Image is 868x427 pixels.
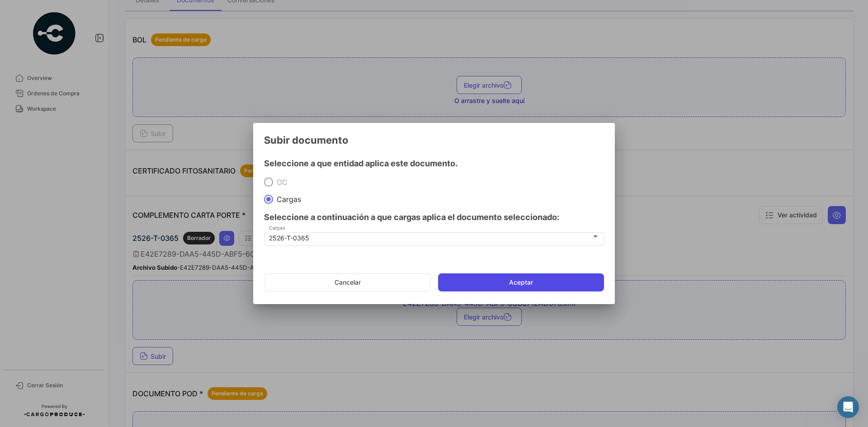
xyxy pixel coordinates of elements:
h3: Subir documento [264,134,604,146]
span: Cargas [273,195,301,204]
h4: Seleccione a continuación a que cargas aplica el documento seleccionado: [264,211,604,224]
mat-select-trigger: 2526-T-0365 [269,234,309,242]
button: Aceptar [438,273,604,291]
span: OC [273,178,288,187]
h4: Seleccione a que entidad aplica este documento. [264,157,604,170]
div: Abrir Intercom Messenger [837,396,859,418]
button: Cancelar [264,273,431,291]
